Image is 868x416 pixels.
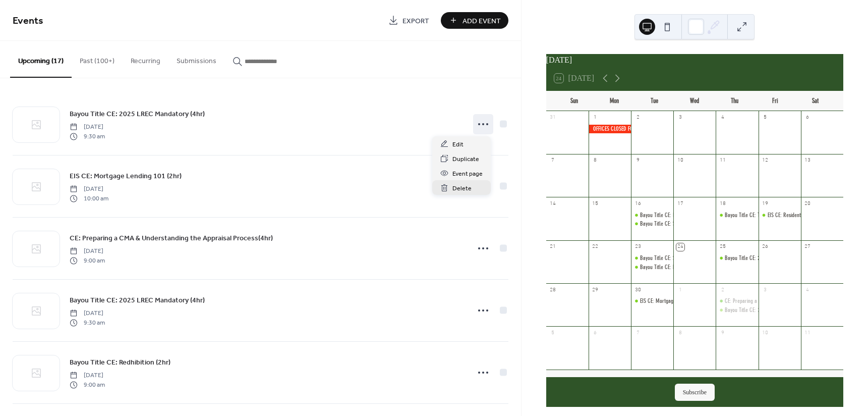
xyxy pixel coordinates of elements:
div: Bayou Title CE: Successions & Donations (4hr) [640,220,735,228]
span: Add Event [462,16,501,26]
span: 10:00 am [70,194,108,203]
span: 9:00 am [70,256,105,265]
div: 31 [549,114,557,122]
div: Bayou Title CE: Fair Housing Act (2hr) [631,263,673,272]
div: 7 [549,157,557,165]
div: 29 [592,286,599,294]
span: [DATE] [70,123,105,132]
span: [DATE] [70,371,105,380]
div: 13 [804,157,812,165]
div: 11 [719,157,726,165]
span: Delete [452,183,472,194]
a: CE: Preparing a CMA & Understanding the Appraisal Process(4hr) [70,232,273,244]
div: Bayou Title CE: 2025 LREC Mandatory (4hr) [725,254,816,263]
span: Export [402,16,429,26]
div: 30 [634,286,642,294]
div: Sat [795,91,835,111]
div: CE: Preparing a CMA & Understanding the Appraisal Process(4hr) [716,297,758,305]
span: Events [13,11,43,31]
div: Bayou Title CE: Introduction to 1031 Exchanges (2hr) [631,211,673,220]
div: Bayou Title CE: Fair Housing Act (2hr) [640,263,719,272]
span: Bayou Title CE: 2025 LREC Mandatory (4hr) [70,295,205,306]
div: 5 [549,329,557,337]
div: Wed [674,91,715,111]
div: EIS CE: Mortgage Lending 101 (2hr) [631,297,673,305]
button: Upcoming (17) [10,41,72,78]
div: CE: Preparing a CMA & Understanding the Appraisal Process(4hr) [725,297,862,305]
div: 17 [676,200,684,207]
div: 24 [676,243,684,251]
div: 18 [719,200,726,207]
div: 9 [634,157,642,165]
div: 4 [719,114,726,122]
div: 1 [592,114,599,122]
div: 26 [762,243,769,251]
div: 22 [592,243,599,251]
div: 9 [719,329,726,337]
span: 9:30 am [70,132,105,141]
a: Bayou Title CE: 2025 LREC Mandatory (4hr) [70,294,205,306]
button: Subscribe [675,384,715,401]
span: CE: Preparing a CMA & Understanding the Appraisal Process(4hr) [70,233,273,244]
div: 21 [549,243,557,251]
a: Export [381,12,437,29]
span: EIS CE: Mortgage Lending 101 (2hr) [70,171,182,182]
span: Event page [452,169,483,179]
button: Recurring [123,41,168,77]
div: 2 [634,114,642,122]
div: 16 [634,200,642,207]
div: 28 [549,286,557,294]
div: Mon [594,91,634,111]
div: Bayou Title CE: Introduction to 1031 Exchanges (2hr) [640,211,748,220]
div: 14 [549,200,557,207]
div: 27 [804,243,812,251]
div: Bayou Title CE: 2025 LREC Mandatory (4hr) [716,254,758,263]
div: 25 [719,243,726,251]
button: Submissions [168,41,224,77]
span: [DATE] [70,185,108,194]
span: 9:30 am [70,318,105,327]
span: 9:00 am [70,380,105,389]
div: 10 [676,157,684,165]
div: EIS CE: Mortgage Lending 101 (2hr) [640,297,714,305]
div: 3 [676,114,684,122]
div: Tue [634,91,675,111]
div: Bayou Title CE: Successions & Donations (4hr) [631,220,673,228]
a: Bayou Title CE: Redhibition (2hr) [70,356,170,368]
div: 11 [804,329,812,337]
span: [DATE] [70,247,105,256]
div: 7 [634,329,642,337]
div: Bayou Title CE: Short Sales & Foreclosures (2hr) [640,254,741,263]
div: Bayou Title CE: 2025 LREC Mandatory (4hr) [716,306,758,315]
div: 6 [804,114,812,122]
div: 2 [719,286,726,294]
div: Sun [554,91,595,111]
div: EIS CE: Residential Flood Insurance for the Louisiana Dweller (2hr) [759,211,801,220]
div: 3 [762,286,769,294]
a: EIS CE: Mortgage Lending 101 (2hr) [70,170,182,182]
div: [DATE] [546,54,843,66]
span: Duplicate [452,154,479,165]
button: Past (100+) [72,41,123,77]
div: 1 [676,286,684,294]
span: Bayou Title CE: 2025 LREC Mandatory (4hr) [70,109,205,120]
div: Fri [755,91,795,111]
button: Add Event [441,12,508,29]
span: [DATE] [70,309,105,318]
div: 4 [804,286,812,294]
div: Bayou Title CE: 2025 LREC Mandatory (4hr) [725,306,816,315]
div: 12 [762,157,769,165]
div: 23 [634,243,642,251]
div: 6 [592,329,599,337]
div: OFFICES CLOSED FOR LABOR DAY OBSERVANCE [589,125,631,133]
div: 10 [762,329,769,337]
div: 19 [762,200,769,207]
div: Bayou Title CE: Title 4 - Won't You Be My Neighbor? (2hr) [725,211,846,220]
div: Bayou Title CE: Short Sales & Foreclosures (2hr) [631,254,673,263]
div: 20 [804,200,812,207]
span: Bayou Title CE: Redhibition (2hr) [70,357,170,368]
div: 5 [762,114,769,122]
div: 8 [592,157,599,165]
div: Thu [715,91,755,111]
